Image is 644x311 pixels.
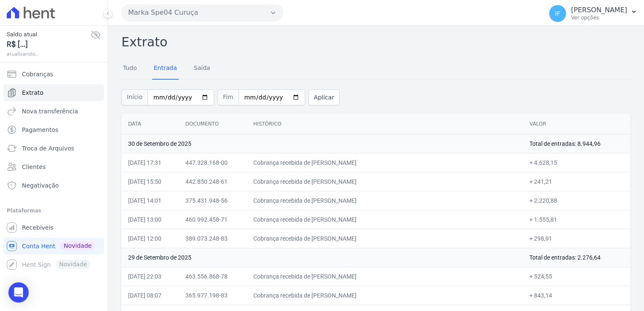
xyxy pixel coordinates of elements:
a: Pagamentos [3,121,104,138]
td: [DATE] 12:00 [121,229,179,248]
td: 463.556.868-78 [179,267,247,286]
span: Clientes [22,163,46,171]
button: IF [PERSON_NAME] Ver opções [542,2,644,25]
div: Plataformas [7,206,101,216]
p: [PERSON_NAME] [571,6,627,14]
td: [DATE] 15:50 [121,172,179,191]
span: Conta Hent [22,242,55,250]
p: Ver opções [571,14,627,21]
th: Histórico [247,114,523,134]
span: Negativação [22,181,59,190]
a: Negativação [3,177,104,194]
a: Nova transferência [3,103,104,120]
td: Total de entradas: 8.944,96 [523,134,631,153]
a: Extrato [3,84,104,101]
td: + 298,91 [523,229,631,248]
td: [DATE] 13:00 [121,210,179,229]
td: Cobrança recebida de [PERSON_NAME] [247,210,523,229]
a: Entrada [152,58,179,80]
th: Documento [179,114,247,134]
span: atualizando... [7,50,91,58]
td: 29 de Setembro de 2025 [121,248,523,267]
span: Cobranças [22,70,53,78]
a: Conta Hent Novidade [3,238,104,255]
span: R$ [...] [7,39,91,50]
a: Cobranças [3,66,104,83]
span: Pagamentos [22,126,58,134]
td: [DATE] 14:01 [121,191,179,210]
td: Total de entradas: 2.276,64 [523,248,631,267]
td: Cobrança recebida de [PERSON_NAME] [247,229,523,248]
span: Novidade [60,241,95,250]
td: 30 de Setembro de 2025 [121,134,523,153]
a: Saída [192,58,212,80]
span: Extrato [22,88,43,97]
div: Open Intercom Messenger [8,282,29,303]
td: Cobrança recebida de [PERSON_NAME] [247,153,523,172]
td: + 524,55 [523,267,631,286]
a: Clientes [3,158,104,175]
td: + 1.555,81 [523,210,631,229]
td: 460.992.458-71 [179,210,247,229]
nav: Sidebar [7,66,101,273]
a: Recebíveis [3,219,104,236]
span: Fim [217,89,239,105]
button: Aplicar [309,89,340,105]
td: 447.328.168-00 [179,153,247,172]
span: Nova transferência [22,107,78,115]
td: + 2.220,88 [523,191,631,210]
th: Valor [523,114,631,134]
span: Troca de Arquivos [22,144,74,153]
span: IF [555,11,560,16]
td: 442.850.248-61 [179,172,247,191]
td: Cobrança recebida de [PERSON_NAME] [247,286,523,305]
th: Data [121,114,179,134]
td: 365.977.198-83 [179,286,247,305]
span: Início [121,89,148,105]
td: + 241,21 [523,172,631,191]
td: [DATE] 17:31 [121,153,179,172]
td: [DATE] 08:07 [121,286,179,305]
td: Cobrança recebida de [PERSON_NAME] [247,191,523,210]
td: 389.073.248-83 [179,229,247,248]
td: + 843,14 [523,286,631,305]
span: Recebíveis [22,223,54,232]
h2: Extrato [121,32,631,51]
td: 375.431.948-56 [179,191,247,210]
td: Cobrança recebida de [PERSON_NAME] [247,172,523,191]
button: Marka Spe04 Curuça [121,4,283,21]
td: [DATE] 22:03 [121,267,179,286]
span: Saldo atual [7,30,91,39]
td: + 4.628,15 [523,153,631,172]
a: Troca de Arquivos [3,140,104,157]
td: Cobrança recebida de [PERSON_NAME] [247,267,523,286]
a: Tudo [121,58,139,80]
